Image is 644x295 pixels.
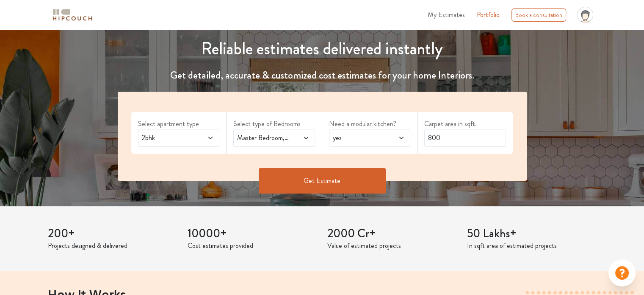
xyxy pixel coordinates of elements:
h4: Get detailed, accurate & customized cost estimates for your home Interiors. [113,69,532,81]
h3: 200+ [48,227,177,241]
a: Portfolio [477,10,500,20]
input: Enter area sqft [424,129,506,147]
img: logo-horizontal.svg [51,8,94,22]
h3: 50 Lakhs+ [467,227,597,241]
label: Carpet area in sqft. [424,119,506,129]
label: Select apartment type [138,119,220,129]
span: yes [331,133,387,143]
span: logo-horizontal.svg [51,6,94,25]
h1: Reliable estimates delivered instantly [113,39,532,59]
span: Master Bedroom,Kids Bedroom [235,133,291,143]
p: Projects designed & delivered [48,241,177,251]
h3: 10000+ [188,227,317,241]
span: 2bhk [140,133,196,143]
h3: 2000 Cr+ [327,227,457,241]
label: Select type of Bedrooms [233,119,315,129]
p: Value of estimated projects [327,241,457,251]
p: Cost estimates provided [188,241,317,251]
label: Need a modular kitchen? [329,119,411,129]
span: My Estimates [428,10,465,20]
p: In sqft area of estimated projects [467,241,597,251]
div: Book a consultation [511,8,566,22]
button: Get Estimate [259,168,386,194]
